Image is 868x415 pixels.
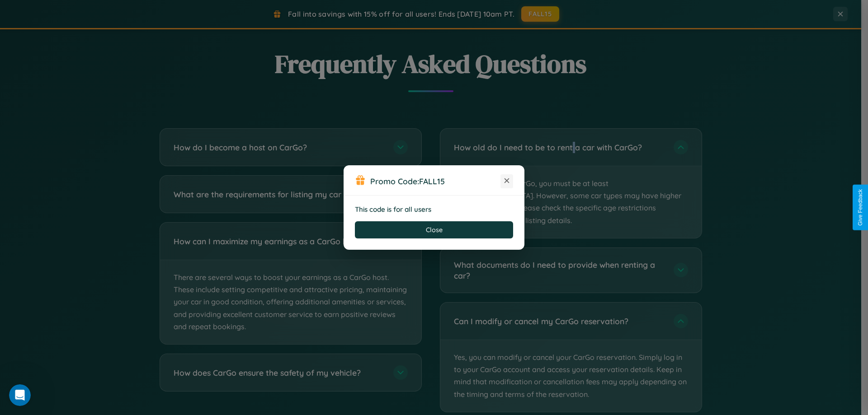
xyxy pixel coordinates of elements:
h3: Promo Code: [370,176,500,186]
strong: This code is for all users [355,205,431,214]
div: Give Feedback [857,189,863,226]
iframe: Intercom live chat [9,384,31,406]
button: Close [355,221,513,238]
b: FALL15 [419,176,445,186]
